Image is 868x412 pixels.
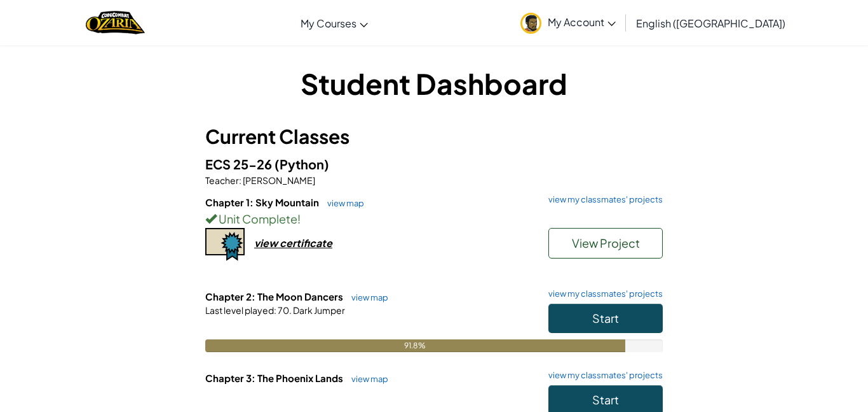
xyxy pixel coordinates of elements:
[294,6,374,40] a: My Courses
[239,174,241,186] span: :
[542,195,663,204] a: view my classmates' projects
[592,311,619,325] span: Start
[205,64,663,103] h1: Student Dashboard
[276,304,292,316] span: 70.
[630,6,792,40] a: English ([GEOGRAPHIC_DATA])
[520,13,541,34] img: avatar
[345,292,388,302] a: view map
[205,122,663,151] h3: Current Classes
[205,174,239,186] span: Teacher
[217,211,297,226] span: Unit Complete
[241,174,315,186] span: [PERSON_NAME]
[205,290,345,302] span: Chapter 2: The Moon Dancers
[205,304,274,316] span: Last level played
[514,3,622,43] a: My Account
[274,304,276,316] span: :
[205,339,625,352] div: 91.8%
[301,17,356,30] span: My Courses
[548,304,663,333] button: Start
[86,10,145,36] a: Ozaria by CodeCombat logo
[636,17,785,30] span: English ([GEOGRAPHIC_DATA])
[205,236,332,250] a: view certificate
[205,372,345,384] span: Chapter 3: The Phoenix Lands
[205,156,275,172] span: ECS 25-26
[292,304,345,316] span: Dark Jumper
[254,236,332,250] div: view certificate
[205,196,321,208] span: Chapter 1: Sky Mountain
[321,198,364,208] a: view map
[548,15,616,29] span: My Account
[275,156,329,172] span: (Python)
[572,236,640,250] span: View Project
[345,374,388,384] a: view map
[86,10,145,36] img: Home
[592,392,619,407] span: Start
[548,228,663,259] button: View Project
[542,290,663,298] a: view my classmates' projects
[205,228,245,261] img: certificate-icon.png
[297,211,301,226] span: !
[542,371,663,380] a: view my classmates' projects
